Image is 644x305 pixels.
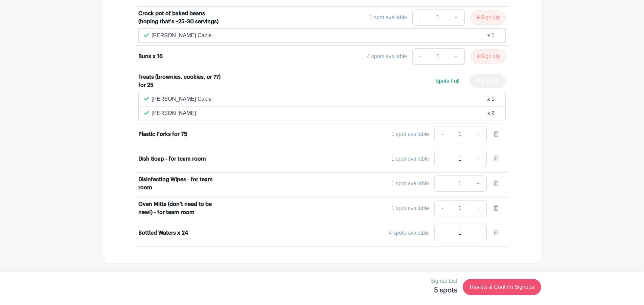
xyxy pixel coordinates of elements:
div: 1 spot available [391,130,429,138]
div: 1 spot available [391,204,429,212]
a: + [470,126,487,142]
a: - [434,225,450,241]
div: x 1 [487,31,495,40]
button: Sign Up [470,10,506,25]
a: + [448,9,465,26]
div: Dish Soap - for team room [138,155,206,163]
div: 1 spot available [391,155,429,163]
a: - [434,175,450,192]
a: - [412,9,428,26]
div: x 2 [487,109,495,117]
div: 4 spots available [389,229,429,237]
div: 1 spot available [391,180,429,188]
div: Crock pot of baked beans (hoping that's ~25-30 servings) [138,9,222,26]
div: 4 spots available [367,52,407,61]
button: Sign Up [470,49,506,64]
div: x 1 [487,95,495,103]
a: + [470,200,487,216]
a: - [434,200,450,216]
div: Buns x 16 [138,52,163,61]
p: [PERSON_NAME] Cable [152,95,212,103]
p: [PERSON_NAME] [152,109,196,117]
a: + [470,151,487,167]
div: 1 spot available [369,14,407,22]
p: [PERSON_NAME] Cable [152,31,212,40]
a: + [448,48,465,65]
a: - [412,48,428,65]
p: Signup List [431,277,457,285]
a: - [434,151,450,167]
a: - [434,126,450,142]
div: Plastic Forks for 75 [138,130,187,138]
div: Oven Mitts (don't need to be new!) - for team room [138,200,222,216]
a: Review & Confirm Signups [463,279,541,295]
a: + [470,225,487,241]
h5: 5 spots [431,286,457,295]
div: Treats (brownies, cookies, or ??) for 25 [138,73,222,89]
div: Disinfecting Wipes - for team room [138,175,222,192]
div: Bottled Waters x 24 [138,229,188,237]
a: + [470,175,487,192]
span: Spots Full [435,78,459,84]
